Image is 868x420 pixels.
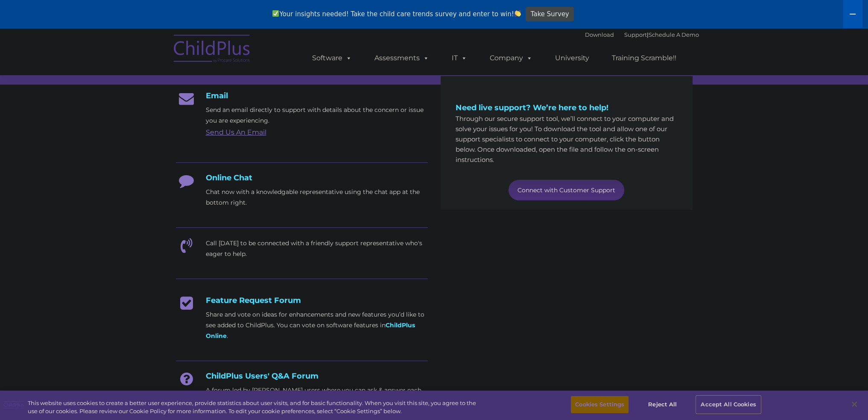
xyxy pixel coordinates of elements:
h4: ChildPlus Users' Q&A Forum [176,371,428,381]
p: Through our secure support tool, we’ll connect to your computer and solve your issues for you! To... [456,114,678,165]
a: Take Survey [526,7,574,22]
button: Close [845,395,864,414]
button: Cookies Settings [571,396,628,413]
h4: Feature Request Forum [176,296,428,305]
a: IT [443,50,476,67]
a: University [547,50,598,67]
a: ChildPlus Online [206,321,415,340]
a: Company [481,50,541,67]
p: Call [DATE] to be connected with a friendly support representative who's eager to help. [206,238,428,259]
a: Send Us An Email [206,128,266,136]
a: Software [304,50,360,67]
button: Reject All [636,396,689,413]
p: Chat now with a knowledgable representative using the chat app at the bottom right. [206,187,428,208]
a: Schedule A Demo [649,31,699,38]
img: ✅ [272,10,279,17]
p: Share and vote on ideas for enhancements and new features you’d like to see added to ChildPlus. Y... [206,309,428,341]
a: Download [585,31,614,38]
a: Assessments [366,50,438,67]
div: This website uses cookies to create a better user experience, provide statistics about user visit... [28,399,477,416]
span: Take Survey [531,7,569,22]
img: 👏 [514,10,521,17]
p: Send an email directly to support with details about the concern or issue you are experiencing. [206,105,428,126]
h4: Online Chat [176,173,428,182]
p: A forum led by [PERSON_NAME] users where you can ask & answer each other’s questions about the so... [206,385,428,417]
a: Training Scramble!! [603,50,685,67]
a: Support [624,31,647,38]
img: ChildPlus by Procare Solutions [170,29,255,71]
button: Accept All Cookies [696,396,760,413]
a: Connect with Customer Support [509,180,624,200]
span: Need live support? We’re here to help! [456,103,608,112]
font: | [585,31,699,38]
span: Your insights needed! Take the child care trends survey and enter to win! [269,6,525,22]
h4: Email [176,91,428,100]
